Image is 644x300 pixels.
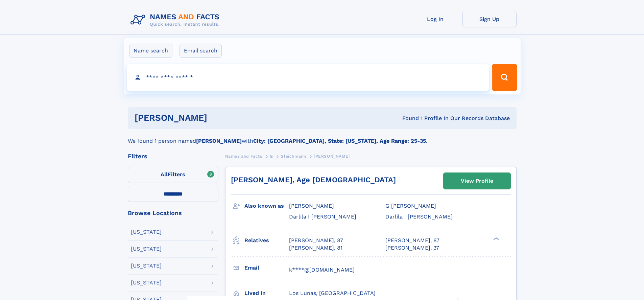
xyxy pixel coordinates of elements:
[385,213,453,220] span: Darlila I [PERSON_NAME]
[128,11,225,29] img: Logo Names and Facts
[128,129,517,145] div: We found 1 person named with .
[244,287,289,299] h3: Lived in
[161,171,168,178] span: All
[244,235,289,246] h3: Relatives
[289,237,343,244] a: [PERSON_NAME], 87
[289,213,356,220] span: Darlila I [PERSON_NAME]
[131,229,162,235] div: [US_STATE]
[253,138,426,144] b: City: [GEOGRAPHIC_DATA], State: [US_STATE], Age Range: 25-35
[127,64,489,91] input: search input
[131,263,162,269] div: [US_STATE]
[461,173,493,189] div: View Profile
[231,176,396,184] a: [PERSON_NAME], Age [DEMOGRAPHIC_DATA]
[135,114,305,122] h1: [PERSON_NAME]
[270,154,273,159] span: G
[244,200,289,212] h3: Also known as
[128,210,218,216] div: Browse Locations
[385,244,439,252] a: [PERSON_NAME], 37
[244,262,289,274] h3: Email
[128,153,218,159] div: Filters
[128,167,218,183] label: Filters
[180,44,222,58] label: Email search
[196,138,242,144] b: [PERSON_NAME]
[492,64,517,91] button: Search Button
[289,290,376,296] span: Los Lunas, [GEOGRAPHIC_DATA]
[492,236,500,241] div: ❯
[281,152,306,160] a: Gleichmann
[408,11,462,27] a: Log In
[444,173,510,189] a: View Profile
[281,154,306,159] span: Gleichmann
[289,203,334,209] span: [PERSON_NAME]
[131,246,162,252] div: [US_STATE]
[462,11,517,27] a: Sign Up
[305,115,510,122] div: Found 1 Profile In Our Records Database
[385,237,439,244] a: [PERSON_NAME], 87
[385,203,436,209] span: G [PERSON_NAME]
[270,152,273,160] a: G
[289,244,342,252] a: [PERSON_NAME], 81
[225,152,262,160] a: Names and Facts
[131,280,162,285] div: [US_STATE]
[129,44,172,58] label: Name search
[314,154,350,159] span: [PERSON_NAME]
